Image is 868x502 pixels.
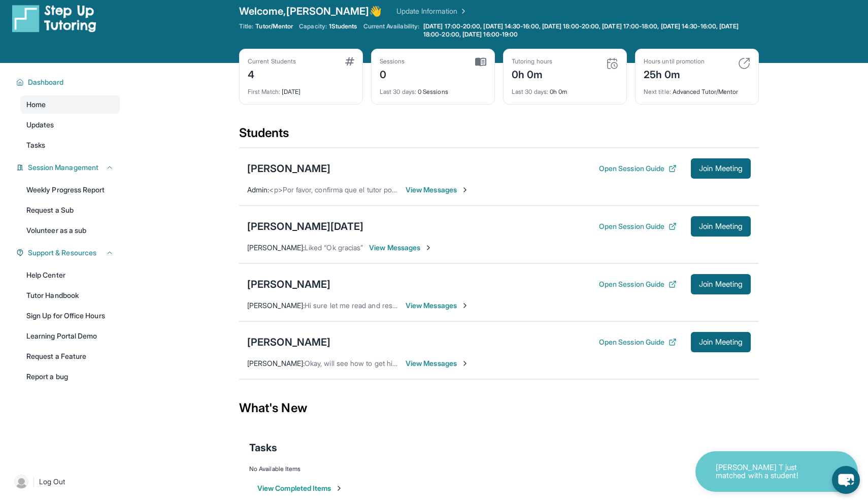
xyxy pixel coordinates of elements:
[248,88,280,95] span: First Match :
[423,22,757,39] span: [DATE] 17:00-20:00, [DATE] 14:30-16:00, [DATE] 18:00-20:00, [DATE] 17:00-18:00, [DATE] 14:30-16:0...
[644,88,671,95] span: Next title :
[12,4,96,32] img: logo
[26,99,46,110] span: Home
[20,347,120,365] a: Request a Feature
[424,244,432,252] img: Chevron-Right
[512,88,548,95] span: Last 30 days :
[28,248,96,258] span: Support & Resources
[599,221,677,231] button: Open Session Guide
[20,286,120,305] a: Tutor Handbook
[421,22,759,39] a: [DATE] 17:00-20:00, [DATE] 14:30-16:00, [DATE] 18:00-20:00, [DATE] 17:00-18:00, [DATE] 14:30-16:0...
[738,57,750,70] img: card
[369,243,432,253] span: View Messages
[363,22,419,39] span: Current Availability:
[248,65,296,82] div: 4
[20,266,120,284] a: Help Center
[28,77,64,87] span: Dashboard
[380,65,405,82] div: 0
[20,136,120,154] a: Tasks
[691,216,751,237] button: Join Meeting
[305,359,693,367] span: Okay, will see how to get him from school... as his school ends only at 5.30... its a 15 min driv...
[239,386,759,430] div: What's New
[461,359,469,367] img: Chevron-Right
[249,465,749,473] div: No Available Items
[345,57,354,65] img: card
[255,22,293,30] span: Tutor/Mentor
[247,185,269,194] span: Admin :
[20,95,120,114] a: Home
[644,65,705,82] div: 25h 0m
[257,483,343,493] button: View Completed Items
[247,359,305,367] span: [PERSON_NAME] :
[249,441,277,455] span: Tasks
[606,57,618,70] img: card
[305,301,409,310] span: Hi sure let me read and respond
[329,22,357,30] span: 1 Students
[305,243,363,252] span: Liked “Ok gracias”
[20,201,120,219] a: Request a Sub
[406,300,469,311] span: View Messages
[247,335,330,349] div: [PERSON_NAME]
[32,476,35,488] span: |
[699,339,743,345] span: Join Meeting
[24,77,114,87] button: Dashboard
[599,337,677,347] button: Open Session Guide
[247,301,305,310] span: [PERSON_NAME] :
[832,466,860,494] button: chat-button
[239,22,253,30] span: Title:
[10,471,120,493] a: |Log Out
[26,140,45,150] span: Tasks
[239,125,759,147] div: Students
[699,281,743,287] span: Join Meeting
[691,332,751,352] button: Join Meeting
[247,161,330,176] div: [PERSON_NAME]
[691,158,751,179] button: Join Meeting
[699,223,743,229] span: Join Meeting
[461,302,469,310] img: Chevron-Right
[716,463,817,480] p: [PERSON_NAME] T just matched with a student!
[247,243,305,252] span: [PERSON_NAME] :
[599,163,677,174] button: Open Session Guide
[380,82,486,96] div: 0 Sessions
[512,82,618,96] div: 0h 0m
[247,219,363,233] div: [PERSON_NAME][DATE]
[396,6,468,16] a: Update Information
[20,221,120,240] a: Volunteer as a sub
[699,165,743,172] span: Join Meeting
[239,4,382,18] span: Welcome, [PERSON_NAME] 👋
[28,162,98,173] span: Session Management
[248,57,296,65] div: Current Students
[406,358,469,369] span: View Messages
[691,274,751,294] button: Join Meeting
[20,307,120,325] a: Sign Up for Office Hours
[248,82,354,96] div: [DATE]
[599,279,677,289] button: Open Session Guide
[14,475,28,489] img: user-img
[39,477,65,487] span: Log Out
[461,186,469,194] img: Chevron-Right
[512,65,552,82] div: 0h 0m
[512,57,552,65] div: Tutoring hours
[475,57,486,66] img: card
[457,6,468,16] img: Chevron Right
[269,185,645,194] span: <p>Por favor, confirma que el tutor podrá asistir a tu primera hora de reunión asignada antes de ...
[20,327,120,345] a: Learning Portal Demo
[644,82,750,96] div: Advanced Tutor/Mentor
[26,120,54,130] span: Updates
[20,116,120,134] a: Updates
[299,22,327,30] span: Capacity:
[24,162,114,173] button: Session Management
[24,248,114,258] button: Support & Resources
[406,185,469,195] span: View Messages
[380,88,416,95] span: Last 30 days :
[247,277,330,291] div: [PERSON_NAME]
[380,57,405,65] div: Sessions
[644,57,705,65] div: Hours until promotion
[20,181,120,199] a: Weekly Progress Report
[20,367,120,386] a: Report a bug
